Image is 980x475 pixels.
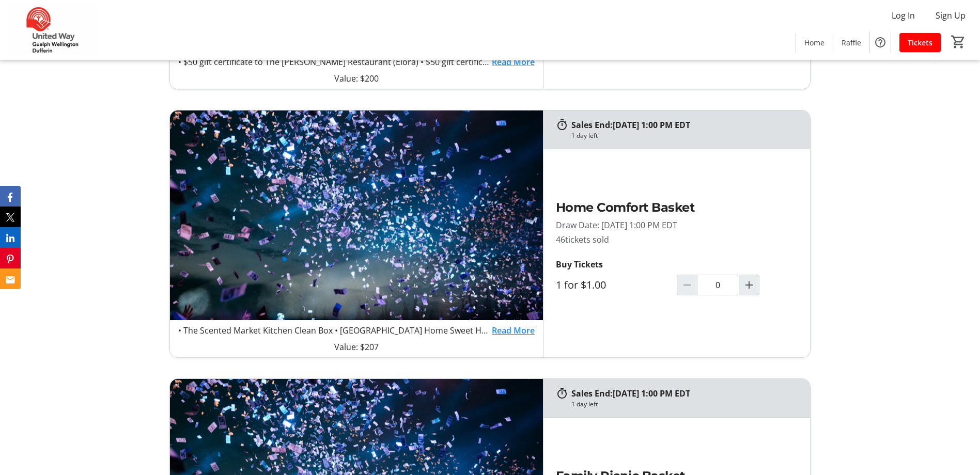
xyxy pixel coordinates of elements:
a: Read More [492,56,535,68]
p: Draw Date: [DATE] 1:00 PM EDT [556,219,798,231]
span: Raffle [842,37,861,48]
span: [DATE] 1:00 PM EDT [613,388,690,399]
button: Help [870,32,891,53]
span: Tickets [908,37,932,48]
span: Sign Up [936,9,966,22]
a: Home [796,33,833,52]
p: Value: $200 [178,72,535,85]
a: Raffle [833,33,869,52]
p: 46 tickets sold [556,233,798,246]
img: Home Comfort Basket [170,110,543,320]
label: 1 for $1.00 [556,279,606,291]
h2: Home Comfort Basket [556,198,798,217]
span: Log In [892,9,915,22]
img: United Way Guelph Wellington Dufferin's Logo [6,4,98,56]
a: Tickets [899,33,941,52]
p: Value: $207 [178,341,535,353]
div: 1 day left [571,131,598,140]
span: [DATE] 1:00 PM EDT [613,119,690,131]
p: • The Scented Market Kitchen Clean Box • [GEOGRAPHIC_DATA] Home Sweet Home throw pillow • Acacia ... [178,324,492,337]
p: • $50 gift certificate to The [PERSON_NAME] Restaurant (Elora) • $50 gift certificate to Elora Br... [178,56,492,68]
a: Read More [492,324,535,337]
strong: Buy Tickets [556,259,603,270]
button: Log In [883,7,923,24]
div: 1 day left [571,400,598,409]
span: Home [804,37,825,48]
button: Sign Up [927,7,974,24]
button: Increment by one [739,275,759,295]
span: Sales End: [571,388,613,399]
span: Sales End: [571,119,613,131]
button: Cart [949,33,968,51]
